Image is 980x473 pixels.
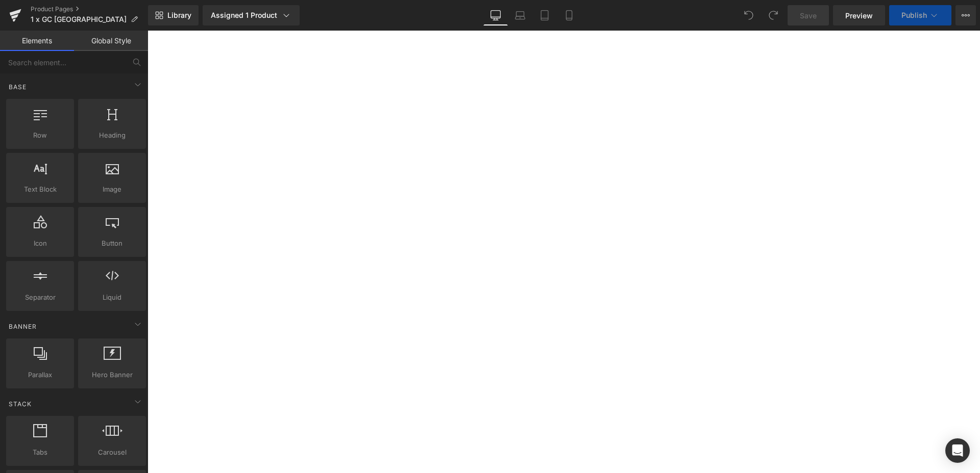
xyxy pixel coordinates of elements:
span: Text Block [9,184,71,195]
a: New Library [148,5,199,25]
span: Base [8,82,28,92]
span: Save [800,10,817,21]
span: Library [167,11,191,20]
span: Tabs [9,447,71,458]
span: 1 x GC [GEOGRAPHIC_DATA] [31,15,127,23]
a: Mobile [557,5,581,25]
span: Stack [8,399,33,409]
span: Parallax [9,370,71,380]
span: Icon [9,238,71,249]
span: Preview [845,10,873,21]
a: Product Pages [31,5,148,13]
span: Separator [9,292,71,303]
button: Redo [763,5,783,25]
span: Row [9,130,71,141]
a: Desktop [483,5,508,25]
a: Laptop [508,5,532,25]
span: Heading [81,130,143,141]
span: Image [81,184,143,195]
a: Preview [833,5,885,25]
a: Tablet [532,5,557,25]
button: Undo [739,5,759,25]
div: Open Intercom Messenger [945,438,970,463]
span: Carousel [81,447,143,458]
span: Banner [8,322,38,331]
span: Liquid [81,292,143,303]
span: Hero Banner [81,370,143,380]
div: Assigned 1 Product [211,10,291,20]
button: More [955,5,976,25]
span: Publish [901,11,927,19]
span: Button [81,238,143,249]
button: Publish [889,5,951,25]
a: Global Style [74,31,148,51]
